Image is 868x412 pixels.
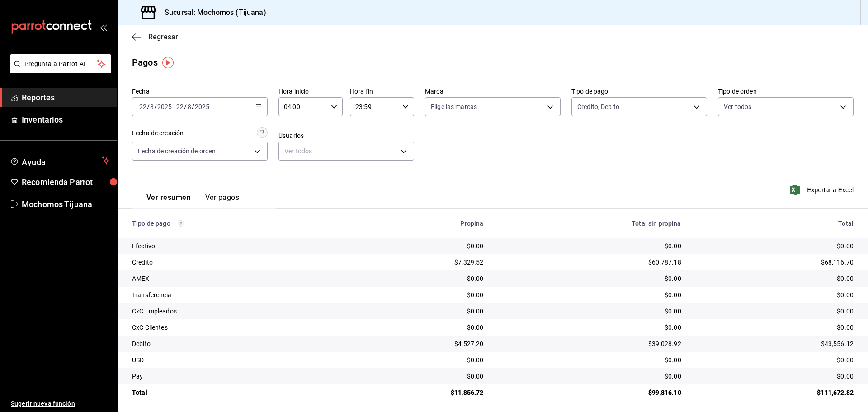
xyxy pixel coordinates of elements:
input: -- [176,103,184,110]
div: navigation tabs [146,193,239,208]
span: Ver todos [724,102,751,111]
input: -- [150,103,154,110]
div: Ver todos [278,142,414,161]
div: CxC Clientes [132,323,338,332]
div: Tipo de pago [132,220,338,227]
span: / [154,103,157,110]
button: Ver resumen [146,193,191,208]
div: $0.00 [498,372,681,381]
div: $0.00 [352,355,484,365]
span: / [192,103,194,110]
div: $43,556.12 [696,339,854,348]
div: Propina [352,220,484,227]
input: -- [187,103,192,110]
div: Fecha de creación [132,128,184,138]
div: $11,856.72 [352,388,484,397]
div: $0.00 [352,323,484,332]
div: $0.00 [352,274,484,283]
label: Marca [425,88,561,95]
div: Debito [132,339,338,348]
div: $99,816.10 [498,388,681,397]
input: ---- [194,103,210,110]
div: $0.00 [498,307,681,316]
label: Hora fin [350,88,414,95]
div: $0.00 [498,242,681,251]
span: Credito, Debito [577,102,619,111]
div: $0.00 [352,372,484,381]
div: $0.00 [696,323,854,332]
div: $0.00 [352,242,484,251]
div: $0.00 [696,242,854,251]
div: $4,527.20 [352,339,484,348]
div: $60,787.18 [498,258,681,267]
h3: Sucursal: Mochomos (Tijuana) [157,7,266,18]
div: $0.00 [696,290,854,299]
div: $0.00 [352,307,484,316]
div: $0.00 [498,274,681,283]
div: Total [132,388,338,397]
div: $68,116.70 [696,258,854,267]
label: Tipo de pago [571,88,707,95]
button: Regresar [132,33,178,41]
div: AMEX [132,274,338,283]
span: Pregunta a Parrot AI [24,59,97,69]
div: Total [696,220,854,227]
div: Pay [132,372,338,381]
div: $111,672.82 [696,388,854,397]
label: Usuarios [278,133,414,139]
span: Ayuda [22,155,98,166]
div: $0.00 [352,290,484,299]
input: -- [139,103,147,110]
div: $39,028.92 [498,339,681,348]
button: Pregunta a Parrot AI [10,54,111,73]
span: Regresar [148,33,178,41]
img: Tooltip marker [162,57,174,68]
div: USD [132,355,338,365]
div: $0.00 [696,307,854,316]
div: $0.00 [498,290,681,299]
button: open_drawer_menu [99,24,107,31]
div: CxC Empleados [132,307,338,316]
span: Mochomos Tijuana [22,198,110,210]
label: Hora inicio [278,88,343,95]
div: $0.00 [498,323,681,332]
div: Pagos [132,56,158,69]
svg: Los pagos realizados con Pay y otras terminales son montos brutos. [178,220,184,227]
div: $0.00 [696,372,854,381]
span: Reportes [22,91,110,104]
span: / [184,103,187,110]
span: Elige las marcas [431,102,477,111]
button: Exportar a Excel [792,185,854,195]
div: Efectivo [132,242,338,251]
input: ---- [157,103,172,110]
span: / [147,103,150,110]
div: $0.00 [498,355,681,365]
span: Recomienda Parrot [22,176,110,188]
div: $0.00 [696,355,854,365]
span: Inventarios [22,114,110,126]
button: Ver pagos [205,193,239,208]
div: Transferencia [132,290,338,299]
label: Fecha [132,88,268,95]
div: Credito [132,258,338,267]
div: Total sin propina [498,220,681,227]
span: Sugerir nueva función [11,399,110,408]
a: Pregunta a Parrot AI [6,66,111,75]
span: - [173,103,175,110]
div: $7,329.52 [352,258,484,267]
label: Tipo de orden [718,88,854,95]
span: Fecha de creación de orden [138,147,216,156]
div: $0.00 [696,274,854,283]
